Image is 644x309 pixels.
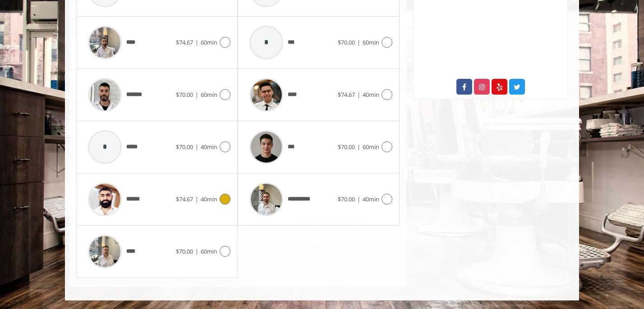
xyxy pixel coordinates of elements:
[195,91,198,99] span: |
[201,195,217,203] span: 40min
[363,143,379,151] span: 60min
[176,247,193,255] span: $70.00
[363,91,379,99] span: 40min
[201,91,217,99] span: 60min
[338,91,355,99] span: $74.67
[195,247,198,255] span: |
[176,91,193,99] span: $70.00
[195,38,198,46] span: |
[338,38,355,46] span: $70.00
[338,195,355,203] span: $70.00
[363,195,379,203] span: 40min
[201,38,217,46] span: 60min
[357,143,360,151] span: |
[363,38,379,46] span: 60min
[176,195,193,203] span: $74.67
[176,143,193,151] span: $70.00
[176,38,193,46] span: $74.67
[195,195,198,203] span: |
[338,143,355,151] span: $70.00
[201,247,217,255] span: 60min
[357,38,360,46] span: |
[357,91,360,99] span: |
[201,143,217,151] span: 40min
[357,195,360,203] span: |
[195,143,198,151] span: |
